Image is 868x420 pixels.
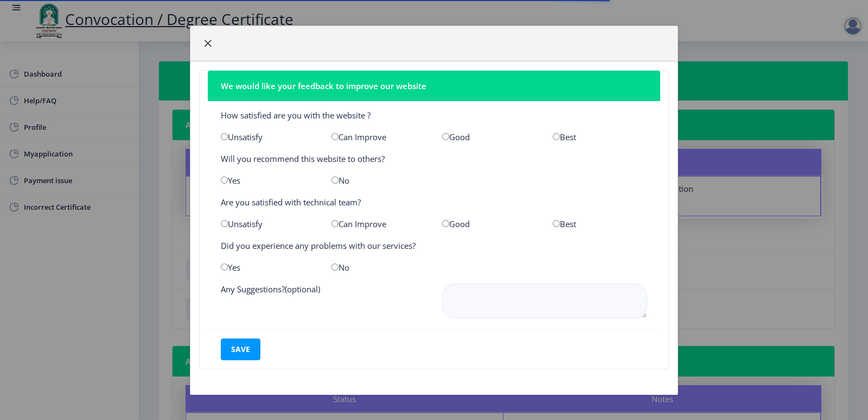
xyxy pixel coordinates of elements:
div: Good [434,218,545,229]
div: Best [545,131,655,142]
div: Can Improve [323,131,434,142]
div: Best [545,218,655,229]
div: Good [434,131,545,142]
div: Any Suggestions?(optional) [213,284,434,321]
nb-card-header: We would like your feedback to improve our website [208,71,660,101]
div: Did you experience any problems with our services? [213,240,655,251]
div: No [323,262,434,273]
div: Will you recommend this website to others? [213,153,655,164]
div: Can Improve [323,218,434,229]
div: Unsatisfy [213,131,323,142]
div: No [323,175,434,186]
button: save [221,338,260,360]
div: Unsatisfy [213,218,323,229]
div: Yes [213,175,323,186]
div: How satisfied are you with the website ? [213,110,655,121]
div: Yes [213,262,323,273]
div: Are you satisfied with technical team? [213,197,655,208]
